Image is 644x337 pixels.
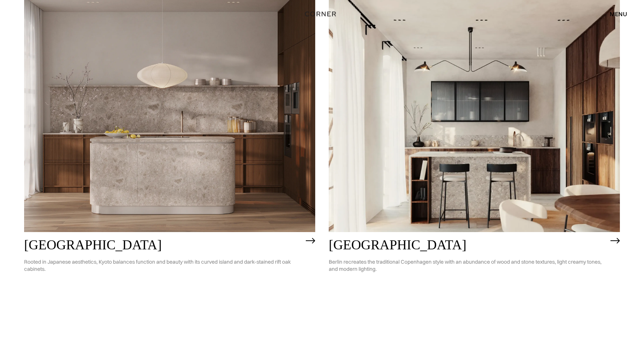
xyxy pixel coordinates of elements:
[602,8,627,20] div: menu
[297,9,347,19] a: home
[329,238,607,252] h2: [GEOGRAPHIC_DATA]
[610,11,627,17] div: menu
[24,238,302,252] h2: [GEOGRAPHIC_DATA]
[329,253,607,278] p: Berlin recreates the traditional Copenhagen style with an abundance of wood and stone textures, l...
[24,253,302,278] p: Rooted in Japanese aesthetics, Kyoto balances function and beauty with its curved island and dark...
